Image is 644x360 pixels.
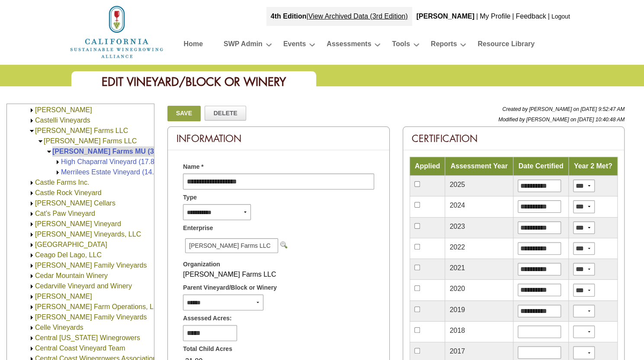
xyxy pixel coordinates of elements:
[61,158,160,165] a: High Chaparral Vineyard (17.80)
[29,221,35,227] img: Expand Catherine Bonneau Vineyard
[52,148,170,155] a: [PERSON_NAME] Farms MU (31.80)
[29,294,35,300] img: Expand Cederlind Vineyards
[29,128,35,134] img: Collapse Castilleja Farms LLC
[35,293,92,300] a: [PERSON_NAME]
[35,199,115,207] a: [PERSON_NAME] Cellars
[35,106,92,114] a: [PERSON_NAME]
[445,157,513,176] td: Assessment Year
[29,345,35,352] img: Expand Central Coast Vineyard Team
[29,180,35,186] img: Expand Castle Farms Inc.
[551,13,570,20] a: Logout
[410,157,445,176] td: Applied
[29,304,35,310] img: Expand Ceja Farm Operations, LLC
[327,38,371,53] a: Assessments
[29,335,35,341] img: Expand Central California Winegrowers
[449,347,465,355] span: 2017
[475,7,479,26] div: |
[449,285,465,292] span: 2020
[183,224,213,233] span: Enterprise
[183,193,197,202] span: Type
[29,200,35,207] img: Expand Castoro Cellars
[183,162,203,171] span: Name *
[29,117,35,124] img: Expand Castelli Vineyards
[37,138,44,145] img: Collapse Castilleja Farms LLC
[417,13,474,20] b: [PERSON_NAME]
[569,157,618,176] td: Year 2 Met?
[511,7,515,26] div: |
[29,242,35,248] img: Expand Cave City Vineyards
[29,314,35,321] img: Expand Celani Family Vineyards
[184,38,203,53] a: Home
[449,223,465,230] span: 2023
[183,271,276,278] span: [PERSON_NAME] Farms LLC
[392,38,410,53] a: Tools
[35,324,83,331] a: Celle Vineyards
[54,159,61,165] img: Expand High Chaparral Vineyard (17.80)
[516,13,546,20] a: Feedback
[29,283,35,290] img: Expand Cedarville Vineyard and Winery
[431,38,457,53] a: Reports
[35,179,89,186] a: Castle Farms Inc.
[69,4,164,60] img: logo_cswa2x.png
[69,28,164,35] a: Home
[35,262,147,269] a: [PERSON_NAME] Family Vineyards
[35,117,90,124] a: Castelli Vineyards
[185,238,278,253] span: [PERSON_NAME] Farms LLC
[449,202,465,209] span: 2024
[513,157,568,176] td: Date Certified
[54,169,61,176] img: Expand Merrilees Estate Vineyard (14.00)
[29,211,35,217] img: Expand Cat's Paw Vineyard
[449,243,465,251] span: 2022
[61,168,164,176] a: Merrilees Estate Vineyard (14.00)
[29,273,35,279] img: Expand Cedar Mountain Winery
[183,283,277,292] span: Parent Vineyard/Block or Winery
[449,306,465,313] span: 2019
[102,74,286,89] span: Edit Vineyard/Block or Winery
[35,344,125,352] a: Central Coast Vineyard Team
[498,106,625,123] span: Created by [PERSON_NAME] on [DATE] 9:52:47 AM Modified by [PERSON_NAME] on [DATE] 10:40:48 AM
[29,252,35,259] img: Expand Ceago Del Lago, LLC
[35,272,108,279] a: Cedar Mountain Winery
[449,264,465,272] span: 2021
[449,327,465,334] span: 2018
[205,106,246,120] a: Delete
[283,38,306,53] a: Events
[224,38,263,53] a: SWP Admin
[29,190,35,196] img: Expand Castle Rock Vineyard
[29,325,35,331] img: Expand Celle Vineyards
[46,148,52,155] img: Collapse Castilleja Farms MU (31.80)
[167,106,200,121] a: Save
[35,241,107,248] a: [GEOGRAPHIC_DATA]
[35,189,102,196] a: Castle Rock Vineyard
[44,137,137,145] a: [PERSON_NAME] Farms LLC
[183,260,220,269] span: Organization
[35,334,140,341] a: Central [US_STATE] Winegrowers
[403,127,624,150] div: Certification
[308,13,408,20] a: View Archived Data (3rd Edition)
[477,38,535,53] a: Resource Library
[271,13,307,20] strong: 4th Edition
[168,127,389,150] div: Information
[29,107,35,114] img: Expand Castaneda Vineyard
[35,220,121,227] a: [PERSON_NAME] Vineyard
[480,13,510,20] a: My Profile
[35,313,147,321] a: [PERSON_NAME] Family Vineyards
[449,181,465,188] span: 2025
[266,7,412,26] div: |
[547,7,551,26] div: |
[35,251,102,259] a: Ceago Del Lago, LLC
[29,262,35,269] img: Expand Cecchini Family Vineyards
[35,282,132,290] a: Cedarville Vineyard and Winery
[35,210,95,217] a: Cat's Paw Vineyard
[35,231,141,238] a: [PERSON_NAME] Vineyards, LLC
[35,127,128,134] a: [PERSON_NAME] Farms LLC
[183,314,231,323] span: Assessed Acres:
[183,344,232,354] span: Total Child Acres
[29,231,35,238] img: Expand Caton Vineyards, LLC
[35,303,162,310] a: [PERSON_NAME] Farm Operations, LLC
